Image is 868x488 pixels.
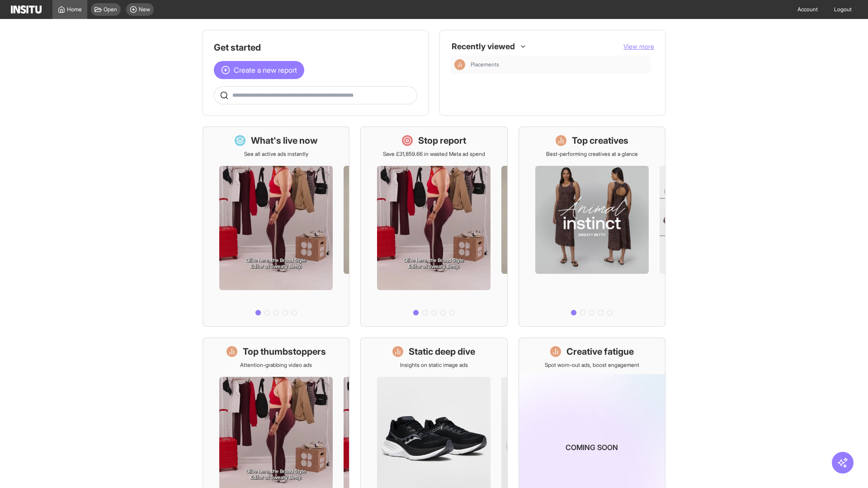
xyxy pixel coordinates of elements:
[572,134,628,147] h1: Top creatives
[409,345,475,358] h1: Static deep dive
[519,127,665,327] a: Top creativesBest-performing creatives at a glance
[240,361,312,369] p: Attention-grabbing video ads
[244,150,308,158] p: See all active ads instantly
[214,41,417,54] h1: Get started
[234,65,297,75] span: Create a new report
[360,127,507,327] a: Stop reportSave £31,859.66 in wasted Meta ad spend
[546,150,638,158] p: Best-performing creatives at a glance
[454,59,465,70] div: Insights
[251,134,318,147] h1: What's live now
[471,61,499,68] span: Placements
[623,42,654,51] button: View more
[623,42,654,50] span: View more
[400,361,468,369] p: Insights on static image ads
[243,345,326,358] h1: Top thumbstoppers
[383,150,485,158] p: Save £31,859.66 in wasted Meta ad spend
[203,127,349,327] a: What's live nowSee all active ads instantly
[418,134,466,147] h1: Stop report
[104,6,117,13] span: Open
[471,61,647,68] span: Placements
[214,61,304,79] button: Create a new report
[67,6,82,13] span: Home
[11,5,42,14] img: Logo
[139,6,150,13] span: New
